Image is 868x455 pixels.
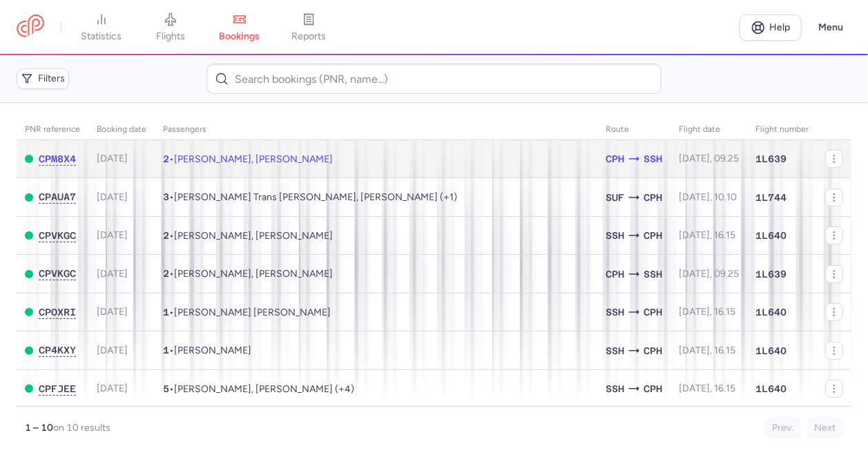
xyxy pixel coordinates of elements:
[644,228,662,243] span: CPH
[39,230,76,242] button: CPVKGC
[205,12,274,43] a: bookings
[67,12,136,43] a: statistics
[764,418,801,438] button: Prev.
[81,30,122,43] span: statistics
[163,345,251,356] span: •
[156,30,185,43] span: flights
[220,30,260,43] span: bookings
[155,119,597,140] th: Passengers
[606,304,624,320] span: SSH
[755,152,787,166] span: 1L639
[17,119,88,140] th: PNR reference
[274,12,343,43] a: reports
[679,345,735,356] span: [DATE], 16.15
[755,229,787,242] span: 1L640
[644,304,662,320] span: CPH
[39,268,76,280] button: CPVKGC
[97,153,128,164] span: [DATE]
[291,30,326,43] span: reports
[740,14,802,41] a: Help
[174,268,333,280] span: Tine BJOERN, Jesper NOERUM
[679,191,737,203] span: [DATE], 10.10
[97,345,128,356] span: [DATE]
[644,151,662,166] span: SSH
[679,306,735,318] span: [DATE], 16.15
[39,191,76,202] span: CPAUA7
[671,119,747,140] th: flight date
[25,422,53,434] strong: 1 – 10
[810,14,851,41] button: Menu
[755,267,787,281] span: 1L639
[755,344,787,358] span: 1L640
[679,229,735,241] span: [DATE], 16.15
[39,153,76,165] button: CPM8X4
[206,64,662,94] input: Search bookings (PNR, name...)
[597,119,671,140] th: Route
[39,383,76,394] span: CPFJEE
[136,12,205,43] a: flights
[163,383,169,394] span: 5
[770,22,791,32] span: Help
[174,345,251,356] span: Kayed ABDULRAZEK
[163,383,354,395] span: •
[163,191,169,202] span: 3
[53,422,110,434] span: on 10 results
[644,267,662,282] span: SSH
[163,307,331,318] span: •
[163,268,333,280] span: •
[807,418,843,438] button: Next
[644,381,662,396] span: CPH
[174,383,354,395] span: Maya SAFLO, Rania ZAGHAL, Mohamad SAFLO, Ahmad SAFLO, Haya SAFLO, Yousr SAFLO
[747,119,817,140] th: Flight number
[606,267,624,282] span: CPH
[679,383,735,394] span: [DATE], 16.15
[39,191,76,203] button: CPAUA7
[39,153,76,164] span: CPM8X4
[679,153,739,164] span: [DATE], 09.25
[39,345,76,356] span: CP4KXY
[606,343,624,358] span: SSH
[606,228,624,243] span: SSH
[174,153,333,165] span: Peder Soee LILLELUND, Karina BREMHOLM
[163,153,333,165] span: •
[17,68,69,89] button: Filters
[39,307,76,318] span: CPOXRI
[644,190,662,205] span: CPH
[644,343,662,358] span: CPH
[163,230,169,241] span: 2
[39,383,76,395] button: CPFJEE
[174,191,457,203] span: Martin Trans HANSEN, Storm Lui GENET, Asger Egelund DUE
[163,191,457,203] span: •
[97,268,128,280] span: [DATE]
[39,307,76,318] button: CPOXRI
[39,345,76,356] button: CP4KXY
[163,345,169,356] span: 1
[38,73,65,84] span: Filters
[163,230,333,242] span: •
[755,382,787,396] span: 1L640
[606,381,624,396] span: SSH
[755,191,787,204] span: 1L744
[163,153,169,164] span: 2
[97,306,128,318] span: [DATE]
[755,305,787,319] span: 1L640
[606,151,624,166] span: CPH
[163,307,169,318] span: 1
[97,229,128,241] span: [DATE]
[679,268,739,280] span: [DATE], 09.25
[174,230,333,242] span: Tine BJOERN, Jesper NOERUM
[39,230,76,241] span: CPVKGC
[17,14,44,40] a: CitizenPlane red outlined logo
[163,268,169,279] span: 2
[97,191,128,203] span: [DATE]
[97,383,128,394] span: [DATE]
[174,307,331,318] span: Ahmed Mohamed Ibrahim ALMAS
[606,190,624,205] span: SUF
[88,119,155,140] th: Booking date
